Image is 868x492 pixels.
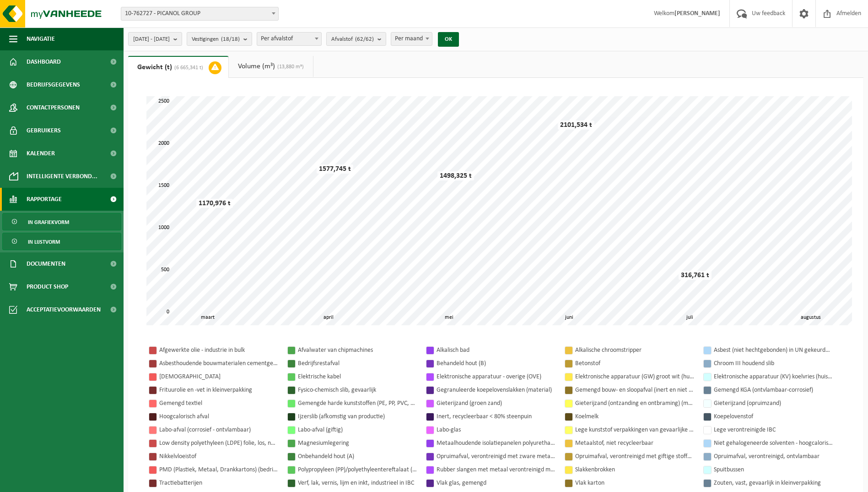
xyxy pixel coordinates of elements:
div: Inert, recycleerbaar < 80% steenpuin [437,411,555,422]
div: Gemengd KGA (ontvlambaar-corrosief) [714,384,833,396]
div: Gemengd bouw- en sloopafval (inert en niet inert) [575,384,694,396]
div: Slakkenbrokken [575,464,694,476]
div: Gemengd textiel [159,398,278,409]
span: Bedrijfsgegevens [27,73,80,96]
strong: [PERSON_NAME] [674,10,720,17]
div: Gieterijzand (opruimzand) [714,398,833,409]
a: Gewicht (t) [128,56,228,78]
span: (6 665,341 t) [172,65,203,71]
div: Opruimafval, verontreinigd met giftige stoffen, verpakt in vaten [575,451,694,462]
span: Vestigingen [192,33,240,46]
div: Nikkelvloeistof [159,451,278,462]
div: Opruimafval, verontreinigd met zware metalen [437,451,555,462]
div: 1577,745 t [317,164,353,174]
span: Rapportage [27,188,62,211]
div: Bedrijfsrestafval [298,358,417,369]
div: 1498,325 t [437,171,474,180]
span: Gebruikers [27,119,61,142]
span: Per afvalstof [257,33,321,45]
div: Onbehandeld hout (A) [298,451,417,462]
div: Hoogcalorisch afval [159,411,278,422]
div: Tractiebatterijen [159,477,278,489]
span: Acceptatievoorwaarden [27,298,101,321]
span: Contactpersonen [27,96,80,119]
span: Documenten [27,252,65,275]
div: Gieterijzand (ontzanding en ontbraming) (material) [575,398,694,409]
span: Afvalstof [331,33,374,46]
div: Elektronische apparatuur (KV) koelvries (huishoudelijk) [714,371,833,383]
div: Behandeld hout (B) [437,358,555,369]
div: Vlak glas, gemengd [437,477,555,489]
div: Verf, lak, vernis, lijm en inkt, industrieel in IBC [298,477,417,489]
span: (13,880 m³) [275,64,304,70]
span: Dashboard [27,50,61,73]
div: Low density polyethyleen (LDPE) folie, los, naturel/gekleurd (80/20) [159,437,278,449]
count: (62/62) [355,36,374,42]
button: [DATE] - [DATE] [128,32,182,46]
div: Spuitbussen [714,464,833,476]
div: Alkalische chroomstripper [575,344,694,356]
span: In grafiekvorm [28,213,69,231]
div: Elektronische apparatuur (GW) groot wit (huishoudelijk) [575,371,694,383]
span: In lijstvorm [28,233,60,251]
div: 316,761 t [679,271,712,280]
span: Kalender [27,142,55,165]
div: Elektrische kabel [298,371,417,383]
span: Navigatie [27,27,55,50]
div: Elektronische apparatuur - overige (OVE) [437,371,555,383]
button: Afvalstof(62/62) [326,32,386,46]
div: 1170,976 t [196,199,233,208]
span: Per afvalstof [257,32,322,46]
div: Labo-afval (corrosief - ontvlambaar) [159,424,278,436]
div: Afvalwater van chipmachines [298,344,417,356]
div: Gieterijzand (groen zand) [437,398,555,409]
div: Fysico-chemisch slib, gevaarlijk [298,384,417,396]
div: Betonstof [575,358,694,369]
div: Gemengde harde kunststoffen (PE, PP, PVC, ABS, PC, PA, ...), recycleerbaar (industriel) [298,398,417,409]
span: 10-762727 - PICANOL GROUP [121,7,279,21]
span: 10-762727 - PICANOL GROUP [121,7,278,20]
div: Metaalhoudende isolatiepanelen polyurethaan (PU) [437,437,555,449]
div: Labo-glas [437,424,555,436]
div: Chroom III houdend slib [714,358,833,369]
div: Asbesthoudende bouwmaterialen cementgebonden (hechtgebonden) [159,358,278,369]
div: Koelmelk [575,411,694,422]
count: (18/18) [221,36,240,42]
span: Per maand [391,33,432,45]
div: Labo-afval (giftig) [298,424,417,436]
a: In grafiekvorm [2,213,121,230]
div: Afgewerkte olie - industrie in bulk [159,344,278,356]
div: Vlak karton [575,477,694,489]
span: Per maand [391,32,432,46]
div: Niet gehalogeneerde solventen - hoogcalorisch in kleinverpakking [714,437,833,449]
div: Lege kunststof verpakkingen van gevaarlijke stoffen [575,424,694,436]
div: 2101,534 t [558,120,594,130]
div: [DEMOGRAPHIC_DATA] [159,371,278,383]
span: [DATE] - [DATE] [133,33,170,46]
div: Frituurolie en -vet in kleinverpakking [159,384,278,396]
span: Product Shop [27,275,68,298]
div: Asbest (niet hechtgebonden) in UN gekeurde verpakking [714,344,833,356]
span: Intelligente verbond... [27,165,97,188]
button: Vestigingen(18/18) [187,32,252,46]
button: OK [438,32,459,47]
a: Volume (m³) [229,56,313,77]
div: Alkalisch bad [437,344,555,356]
div: Zouten, vast, gevaarlijk in kleinverpakking [714,477,833,489]
div: Gegranuleerde koepelovenslakken (material) [437,384,555,396]
div: Polypropyleen (PP)/polyethyleentereftalaat (PET) spanbanden [298,464,417,476]
div: Opruimafval, verontreinigd, ontvlambaar [714,451,833,462]
div: PMD (Plastiek, Metaal, Drankkartons) (bedrijven) [159,464,278,476]
div: Koepelovenstof [714,411,833,422]
div: Rubber slangen met metaal verontreinigd met olie [437,464,555,476]
div: Metaalstof, niet recycleerbaar [575,437,694,449]
div: Ijzerslib (afkomstig van productie) [298,411,417,422]
a: In lijstvorm [2,233,121,250]
div: Lege verontreinigde IBC [714,424,833,436]
div: Magnesiumlegering [298,437,417,449]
